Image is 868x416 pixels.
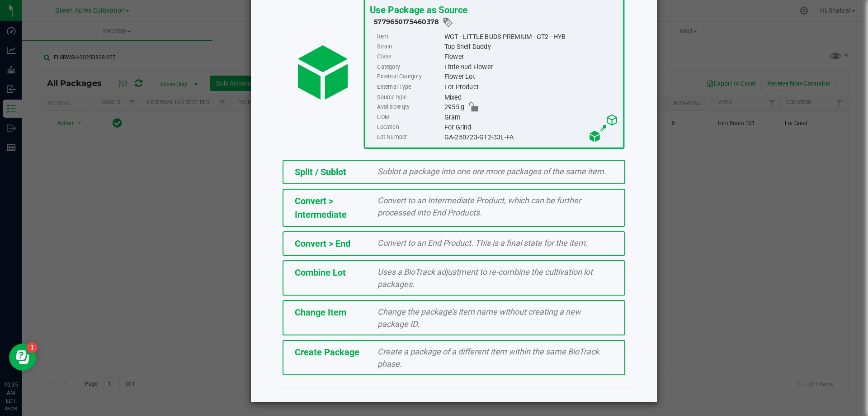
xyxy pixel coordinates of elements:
[377,82,442,92] label: External Type
[374,17,618,28] div: 5779650175460378
[377,92,442,102] label: Source type
[369,4,467,15] span: Use Package as Source
[377,62,442,72] label: Category
[377,42,442,52] label: Strain
[295,307,346,318] span: Change Item
[444,32,618,42] div: WGT - LITTLE BUDS PREMIUM - GT2 - HYB
[295,267,346,278] span: Combine Lot
[27,342,38,353] iframe: Resource center unread badge
[295,167,346,177] span: Split / Sublot
[444,62,618,72] div: Little Bud Flower
[295,238,350,249] span: Convert > End
[444,82,618,92] div: Lot Product
[444,122,618,132] div: For Grind
[377,112,442,122] label: UOM
[444,42,618,52] div: Top Shelf Daddy
[377,167,606,176] span: Sublot a package into one ore more packages of the same item.
[444,112,618,122] div: Gram
[444,92,618,102] div: Mixed
[444,102,464,112] span: 2955 g
[377,347,599,368] span: Create a package of a different item within the same BioTrack phase.
[444,132,618,142] div: GA-250723-GT2-33L-FA
[377,196,581,217] span: Convert to an Intermediate Product, which can be further processed into End Products.
[377,102,442,112] label: Available qty
[377,122,442,132] label: Location
[377,132,442,142] label: Lot Number
[377,32,442,42] label: Item
[377,238,588,248] span: Convert to an End Product. This is a final state for the item.
[295,196,347,220] span: Convert > Intermediate
[295,347,359,358] span: Create Package
[444,72,618,82] div: Flower Lot
[377,267,593,289] span: Uses a BioTrack adjustment to re-combine the cultivation lot packages.
[377,72,442,82] label: External Category
[444,52,618,62] div: Flower
[9,344,36,371] iframe: Resource center
[377,307,581,329] span: Change the package’s item name without creating a new package ID.
[377,52,442,62] label: Class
